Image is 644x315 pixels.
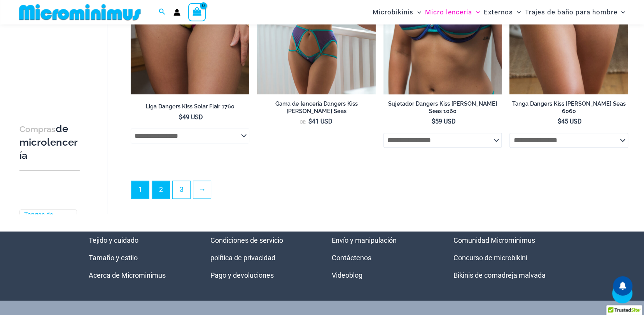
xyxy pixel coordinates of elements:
font: Externos [484,8,513,16]
font: $ [179,113,182,121]
a: Sujetador Dangers Kiss [PERSON_NAME] Seas 1060 [383,100,502,118]
span: Página 1 [131,181,149,198]
a: Envío y manipulación [332,236,397,244]
font: 1 [138,185,142,193]
nav: Menú [210,231,313,284]
nav: Paginación de productos [131,181,628,203]
a: MicrobikinisAlternar menúAlternar menú [371,2,423,22]
font: Liga Dangers Kiss Solar Flair 1760 [146,103,234,110]
font: $ [558,118,561,125]
font: 2 [159,185,163,193]
a: Liga Dangers Kiss Solar Flair 1760 [131,103,249,113]
font: Compras [19,124,56,134]
nav: Menú [453,231,556,284]
font: Tanga Dangers Kiss [PERSON_NAME] Seas 6060 [512,100,626,114]
a: política de privacidad [210,254,275,262]
a: → [193,181,211,198]
img: MM SHOP LOGO PLANO [16,3,144,21]
font: de microlencería [19,122,78,161]
a: Página 2 [152,181,170,198]
a: Página 3 [173,181,190,198]
font: Gama de lencería Dangers Kiss [PERSON_NAME] Seas [275,100,357,114]
span: Alternar menú [617,2,625,22]
aside: Widget de pie de página 2 [210,231,313,284]
font: Microbikinis [373,8,413,16]
a: Condiciones de servicio [210,236,283,244]
a: Enlace del icono de la cuenta [173,9,180,16]
font: Sujetador Dangers Kiss [PERSON_NAME] Seas 1060 [388,100,497,114]
nav: Navegación del sitio [369,1,628,23]
a: Micro lenceríaAlternar menúAlternar menú [423,2,482,22]
font: → [199,185,206,193]
a: Tejido y cuidado [89,236,138,244]
nav: Menú [89,231,191,284]
a: Acerca de Microminimus [89,271,166,279]
font: Tangas de lencería [24,211,53,226]
aside: Widget de pie de página 3 [332,231,434,284]
a: ExternosAlternar menúAlternar menú [482,2,523,22]
a: Tanga Dangers Kiss [PERSON_NAME] Seas 6060 [509,100,628,118]
a: Concurso de microbikini [453,254,527,262]
a: Trajes de baño para hombreAlternar menúAlternar menú [523,2,627,22]
a: Pago y devoluciones [210,271,274,279]
font: 3 [180,185,184,193]
a: Tangas de lencería [24,211,71,227]
font: 45 USD [561,118,582,125]
font: Micro lencería [425,8,472,16]
font: Trajes de baño para hombre [525,8,617,16]
font: $ [432,118,435,125]
font: 59 USD [435,118,456,125]
a: Bikinis de comadreja malvada [453,271,546,279]
span: Alternar menú [513,2,521,22]
a: Enlace del icono de búsqueda [159,7,166,17]
font: De: [300,120,306,125]
a: Ver carrito de compras, vacío [188,3,206,21]
aside: Widget de pie de página 1 [89,231,191,284]
span: Alternar menú [472,2,480,22]
aside: Widget de pie de página 4 [453,231,556,284]
font: $ [308,118,312,125]
nav: Menú [332,231,434,284]
a: Contáctenos [332,254,371,262]
font: 41 USD [312,118,332,125]
font: 49 USD [182,113,203,121]
a: Comunidad Microminimus [453,236,535,244]
a: Tamaño y estilo [89,254,138,262]
a: Videoblog [332,271,362,279]
span: Alternar menú [413,2,421,22]
a: Gama de lencería Dangers Kiss [PERSON_NAME] Seas [257,100,376,118]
